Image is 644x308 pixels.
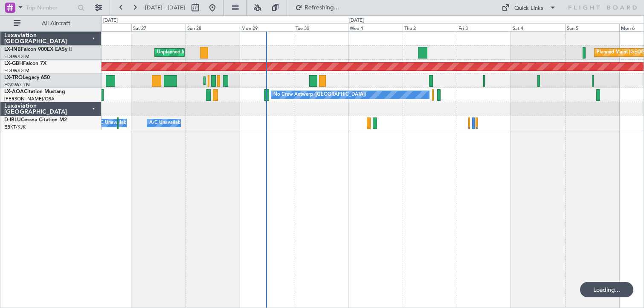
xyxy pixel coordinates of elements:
a: LX-INBFalcon 900EX EASy II [4,47,72,52]
span: LX-TRO [4,75,23,80]
a: EBKT/KJK [4,124,26,130]
a: EDLW/DTM [4,53,29,60]
div: Thu 2 [403,23,457,31]
input: Trip Number [26,1,75,14]
button: All Aircraft [9,17,93,30]
a: EDLW/DTM [4,67,29,74]
a: EGGW/LTN [4,82,30,88]
span: LX-AOA [4,89,24,94]
span: LX-INB [4,47,21,52]
button: Quick Links [497,1,560,15]
div: Quick Links [514,4,543,13]
span: Refreshing... [304,5,340,11]
div: [DATE] [349,17,364,24]
div: Unplanned Maint Roma (Ciampino) [157,46,233,59]
span: [DATE] - [DATE] [145,4,185,12]
div: A/C Unavailable [GEOGRAPHIC_DATA]-[GEOGRAPHIC_DATA] [149,117,285,129]
div: Fri 26 [77,23,131,31]
button: Refreshing... [291,1,342,15]
div: Mon 29 [240,23,294,31]
div: [DATE] [103,17,118,24]
div: Loading... [580,282,633,297]
a: LX-AOACitation Mustang [4,89,65,94]
div: Wed 1 [348,23,402,31]
span: LX-GBH [4,61,23,66]
span: D-IBLU [4,117,21,123]
a: LX-GBHFalcon 7X [4,61,46,66]
div: Sun 28 [186,23,240,31]
div: Sat 27 [131,23,186,31]
a: [PERSON_NAME]/QSA [4,96,55,102]
a: D-IBLUCessna Citation M2 [4,117,67,123]
a: LX-TROLegacy 650 [4,75,50,80]
div: Fri 3 [457,23,511,31]
div: Sun 5 [565,23,619,31]
div: No Crew Antwerp ([GEOGRAPHIC_DATA]) [273,88,366,101]
div: Sat 4 [511,23,565,31]
div: Tue 30 [294,23,348,31]
span: All Aircraft [22,21,90,26]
